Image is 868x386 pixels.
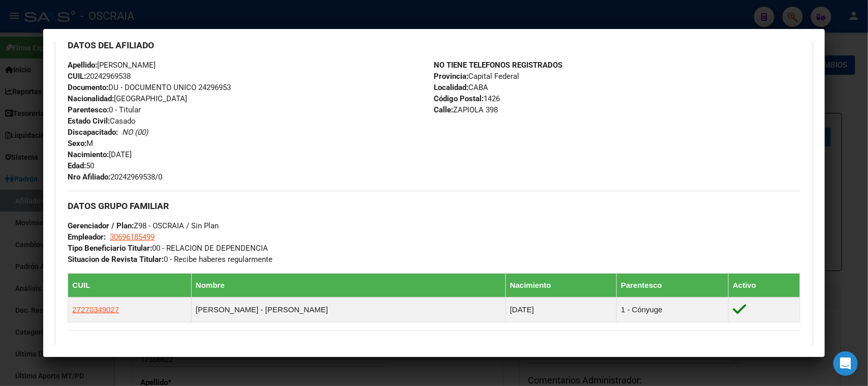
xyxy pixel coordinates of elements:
span: M [68,139,93,148]
strong: Calle: [434,105,453,114]
strong: Nacionalidad: [68,94,114,103]
span: [PERSON_NAME] [68,61,156,70]
h3: DATOS GRUPO FAMILIAR [68,200,800,212]
span: CABA [434,83,488,92]
strong: Gerenciador / Plan: [68,221,134,230]
th: Nombre [191,274,505,298]
strong: Empleador: [68,232,106,242]
th: CUIL [68,274,192,298]
span: 20242969538/0 [68,172,162,182]
h3: DATOS DEL AFILIADO [68,40,800,51]
strong: Sexo: [68,139,86,148]
strong: Código Postal: [434,94,484,103]
strong: Nro Afiliado: [68,172,110,182]
span: 1426 [434,94,500,103]
span: [DATE] [68,150,132,159]
strong: Localidad: [434,83,468,92]
strong: Estado Civil: [68,116,110,126]
span: [GEOGRAPHIC_DATA] [68,94,187,103]
td: 1 - Cónyuge [617,298,729,322]
td: [PERSON_NAME] - [PERSON_NAME] [191,298,505,322]
strong: Tipo Beneficiario Titular: [68,244,152,253]
span: 00 - RELACION DE DEPENDENCIA [68,244,268,253]
strong: Edad: [68,161,86,170]
span: Capital Federal [434,72,519,81]
td: [DATE] [505,298,616,322]
th: Parentesco [617,274,729,298]
strong: Situacion de Revista Titular: [68,255,164,264]
strong: Documento: [68,83,108,92]
span: Casado [68,116,136,126]
span: 50 [68,161,94,170]
strong: Apellido: [68,61,97,70]
strong: NO TIENE TELEFONOS REGISTRADOS [434,61,562,70]
strong: Parentesco: [68,105,109,114]
span: 20242969538 [68,72,131,81]
span: 0 - Titular [68,105,141,114]
strong: Nacimiento: [68,150,109,159]
span: 0 - Recibe haberes regularmente [68,255,273,264]
span: 30696185499 [110,232,155,242]
strong: Provincia: [434,72,468,81]
span: DU - DOCUMENTO UNICO 24296953 [68,83,231,92]
strong: Discapacitado: [68,128,118,137]
span: 27270349027 [72,305,119,314]
strong: CUIL: [68,72,86,81]
span: ZAPIOLA 398 [434,105,498,114]
div: Open Intercom Messenger [833,351,858,376]
th: Activo [729,274,800,298]
th: Nacimiento [505,274,616,298]
i: NO (00) [122,128,148,137]
span: Z98 - OSCRAIA / Sin Plan [68,221,219,230]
